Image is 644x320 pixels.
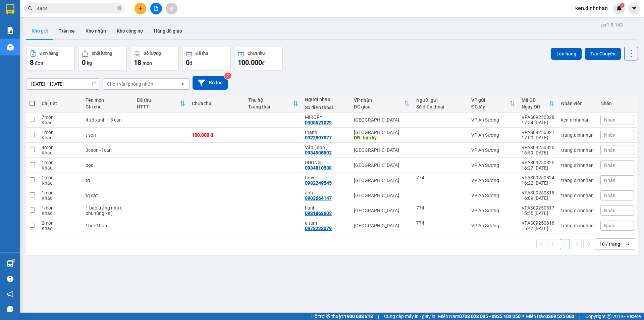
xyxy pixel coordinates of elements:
div: trang.dinhnhan [561,208,594,213]
div: 17:54 [DATE] [522,120,554,125]
div: 16:09 [DATE] [522,195,554,201]
div: ken.dinhnhan [561,117,594,123]
svg: open [180,81,185,87]
div: Ghi chú [86,104,130,109]
sup: 2 [224,73,231,79]
div: DĐ: tam kỳ [354,135,410,140]
div: VPAS09250828 [522,115,554,120]
div: 0903664147 [305,195,332,201]
span: 8 [30,58,34,66]
div: VP An Sương [471,163,515,168]
button: Số lượng18món [130,47,179,71]
div: [GEOGRAPHIC_DATA] [354,223,410,228]
span: Nhãn [604,208,615,213]
div: HTTT [137,104,180,109]
div: 1 món [42,205,78,211]
button: aim [166,3,177,14]
div: 0931868603 [305,211,332,216]
div: Chưa thu [192,101,242,106]
div: 15:55 [DATE] [522,211,554,216]
div: 1 món [42,160,78,165]
span: món [143,60,152,66]
div: 0934905502 [305,150,332,155]
div: Khối lượng [92,51,112,56]
div: 15:47 [DATE] [522,226,554,231]
div: trang.dinhnhan [561,132,594,138]
div: a tâm [305,220,347,226]
div: 16:27 [DATE] [522,165,554,171]
span: Nhãn [604,147,615,153]
th: Toggle SortBy [518,95,558,112]
div: Khác [42,180,78,186]
span: Hỗ trợ kỹ thuật: [311,313,373,320]
div: trang.dinhnhan [561,223,594,228]
span: kg [87,60,92,66]
div: 774 [416,220,465,226]
div: Nhân viên [561,101,594,106]
div: 0982249545 [305,180,332,186]
div: trang.dinhnhan [561,193,594,198]
div: VP An Sương [471,193,515,198]
div: 2 món [42,220,78,226]
div: Khác [42,211,78,216]
button: Lên hàng [551,48,582,60]
span: caret-down [631,5,637,11]
div: [GEOGRAPHIC_DATA] [354,117,410,123]
div: VPAS09250826 [522,145,554,150]
div: trang.dinhnhan [561,178,594,183]
div: 1 món [42,130,78,135]
span: Nhãn [604,193,615,198]
th: Toggle SortBy [351,95,413,112]
button: Kho gửi [26,23,53,39]
strong: 0369 525 060 [545,314,574,319]
div: 16:59 [DATE] [522,150,554,155]
div: Khác [42,226,78,231]
div: VP An Sương [471,223,515,228]
div: 0905521029 [305,120,332,125]
div: [GEOGRAPHIC_DATA] [354,147,410,153]
button: Bộ lọc [193,76,228,90]
th: Toggle SortBy [245,95,302,112]
sup: 1 [13,259,15,261]
span: question-circle [7,276,13,282]
img: warehouse-icon [7,44,14,51]
div: 17:00 [DATE] [522,135,554,140]
div: 1 món [42,175,78,180]
div: 3t son+1can [86,147,130,153]
div: Chọn văn phòng nhận [107,81,153,87]
span: aim [169,6,174,11]
span: đ [262,60,265,66]
div: 7 món [42,115,78,120]
strong: 1900 633 818 [344,314,373,319]
button: Khối lượng0kg [78,47,127,71]
div: VP gửi [471,97,509,103]
div: tg sắt [86,193,130,198]
div: [GEOGRAPHIC_DATA] [354,208,410,213]
div: 10 / trang [599,241,620,247]
span: Nhãn [604,163,615,168]
div: Khác [42,165,78,171]
div: 774 [416,175,465,180]
button: 1 [560,239,570,249]
div: 1bo+1hop [86,223,130,228]
div: Người gửi [416,97,465,103]
div: VP An Sương [471,147,515,153]
sup: 1 [620,3,625,8]
div: 1 bao trắng nhỏ ( phụ tùng xe ) [86,205,130,216]
button: plus [135,3,146,14]
span: đ [190,60,192,66]
div: VPAS09250816 [522,220,554,226]
th: Toggle SortBy [468,95,518,112]
div: 0922807077 [305,135,332,140]
div: Số điện thoại [305,105,347,110]
span: đơn [35,60,43,66]
div: Chưa thu [248,51,265,56]
div: Vân ( sơn ) [305,145,347,150]
div: VP An Sương [471,178,515,183]
div: VPAS09250825 [522,160,554,165]
span: ken.dinhnhan [570,4,613,12]
img: logo-vxr [6,4,14,14]
div: 4 xô xanh + 3 can [86,117,130,123]
span: 1 [621,3,623,8]
div: VPAS09250818 [522,190,554,195]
